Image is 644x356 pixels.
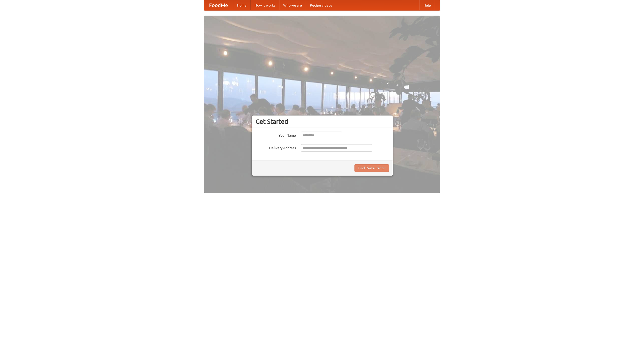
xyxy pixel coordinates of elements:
a: Recipe videos [306,0,336,10]
a: Who we are [279,0,306,10]
label: Your Name [256,132,296,138]
label: Delivery Address [256,144,296,150]
h3: Get Started [256,118,389,125]
a: FoodMe [204,0,233,10]
a: Help [419,0,435,10]
button: Find Restaurants! [354,164,389,172]
a: Home [233,0,251,10]
a: How it works [251,0,279,10]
